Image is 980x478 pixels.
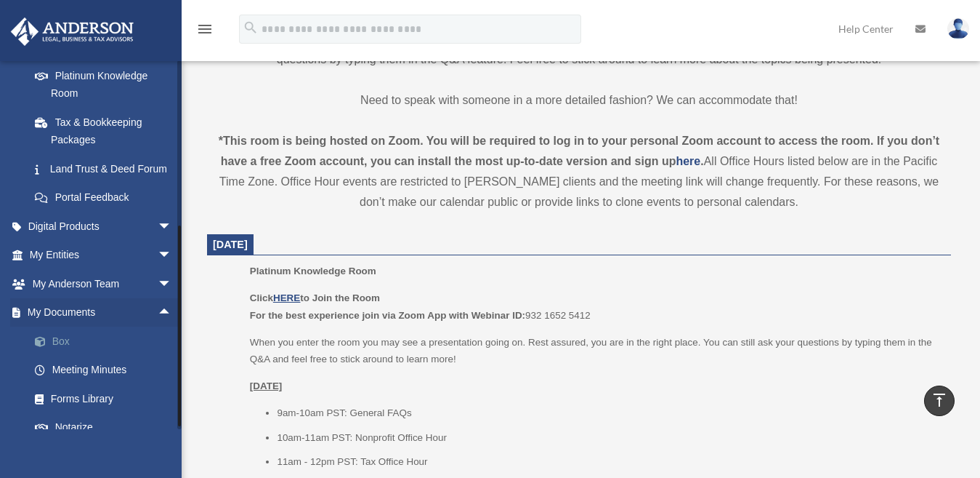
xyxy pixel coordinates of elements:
[158,241,187,271] span: arrow_drop_down
[676,155,700,167] a: here
[20,154,194,183] a: Land Trust & Deed Forum
[213,239,248,250] span: [DATE]
[10,269,194,298] a: My Anderson Teamarrow_drop_down
[250,381,283,391] u: [DATE]
[158,269,187,299] span: arrow_drop_down
[158,212,187,242] span: arrow_drop_down
[250,310,525,321] b: For the best experience join via Zoom App with Webinar ID:
[20,327,194,356] a: Box
[277,429,941,447] li: 10am-11am PST: Nonprofit Office Hour
[10,241,194,270] a: My Entitiesarrow_drop_down
[250,334,941,368] p: When you enter the room you may see a presentation going on. Rest assured, you are in the right p...
[273,292,300,303] a: HERE
[207,131,951,212] div: All Office Hours listed below are in the Pacific Time Zone. Office Hour events are restricted to ...
[10,298,194,327] a: My Documentsarrow_drop_up
[924,386,955,416] a: vertical_align_top
[196,20,214,38] i: menu
[20,384,194,413] a: Forms Library
[947,18,969,39] img: User Pic
[20,108,194,154] a: Tax & Bookkeeping Packages
[250,292,380,303] b: Click to Join the Room
[700,155,703,167] strong: .
[277,453,941,471] li: 11am - 12pm PST: Tax Office Hour
[10,212,194,241] a: Digital Productsarrow_drop_down
[243,20,259,36] i: search
[7,17,138,46] img: Anderson Advisors Platinum Portal
[196,25,214,38] a: menu
[207,90,951,111] p: Need to speak with someone in a more detailed fashion? We can accommodate that!
[20,183,194,212] a: Portal Feedback
[20,61,187,108] a: Platinum Knowledge Room
[20,413,194,442] a: Notarize
[158,298,187,328] span: arrow_drop_up
[250,266,376,276] span: Platinum Knowledge Room
[20,356,194,385] a: Meeting Minutes
[277,405,941,422] li: 9am-10am PST: General FAQs
[219,135,939,167] strong: *This room is being hosted on Zoom. You will be required to log in to your personal Zoom account ...
[250,290,941,324] p: 932 1652 5412
[931,391,948,409] i: vertical_align_top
